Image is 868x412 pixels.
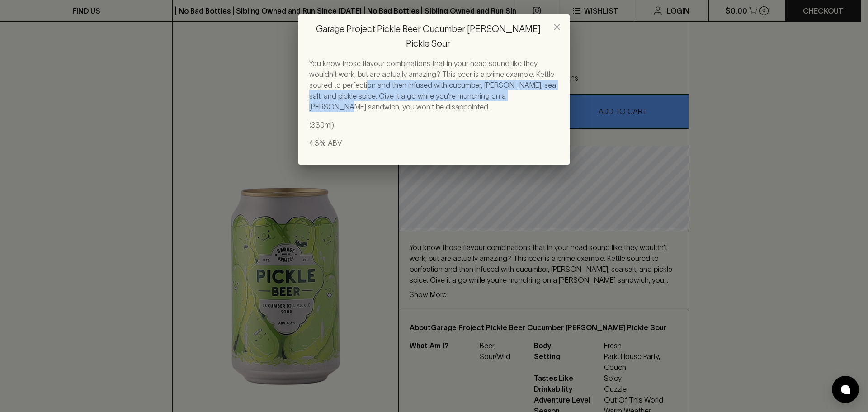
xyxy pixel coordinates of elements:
[309,119,559,130] p: (330ml)
[548,18,566,36] button: close
[309,137,559,148] p: 4.3% ABV
[298,14,570,58] h2: Garage Project Pickle Beer Cucumber [PERSON_NAME] Pickle Sour
[309,58,559,112] p: You know those flavour combinations that in your head sound like they wouldn't work, but are actu...
[841,385,850,394] img: bubble-icon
